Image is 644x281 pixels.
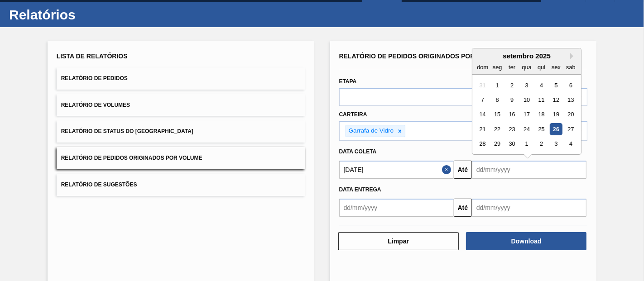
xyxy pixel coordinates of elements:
div: Choose quarta-feira, 10 de setembro de 2025 [520,94,533,106]
span: Relatório de Pedidos Originados por Volume [339,52,504,60]
input: dd/mm/yyyy [339,161,454,179]
div: Choose sábado, 6 de setembro de 2025 [565,79,577,91]
button: Até [454,199,472,217]
div: Choose domingo, 7 de setembro de 2025 [476,94,489,106]
span: Relatório de Pedidos Originados por Volume [61,155,202,161]
div: Choose domingo, 28 de setembro de 2025 [476,138,489,150]
input: dd/mm/yyyy [472,199,586,217]
div: Choose quinta-feira, 11 de setembro de 2025 [535,94,548,106]
div: Choose sábado, 4 de outubro de 2025 [565,138,577,150]
div: qui [535,61,548,73]
div: sab [565,61,577,73]
div: Choose domingo, 21 de setembro de 2025 [476,123,489,135]
div: Choose sexta-feira, 5 de setembro de 2025 [550,79,562,91]
div: seg [491,61,503,73]
button: Close [442,161,454,179]
div: qua [520,61,533,73]
div: dom [476,61,489,73]
div: Not available domingo, 31 de agosto de 2025 [476,79,489,91]
span: Relatório de Volumes [61,102,130,108]
button: Relatório de Pedidos Originados por Volume [57,147,305,169]
div: Choose quinta-feira, 4 de setembro de 2025 [535,79,548,91]
div: Choose quarta-feira, 24 de setembro de 2025 [520,123,533,135]
span: Data entrega [339,186,381,193]
div: Choose segunda-feira, 29 de setembro de 2025 [491,138,503,150]
div: sex [550,61,562,73]
button: Até [454,161,472,179]
div: Choose sábado, 20 de setembro de 2025 [565,109,577,121]
button: Relatório de Pedidos [57,67,305,90]
div: Choose sexta-feira, 3 de outubro de 2025 [550,138,562,150]
span: Relatório de Pedidos [61,75,128,81]
div: setembro 2025 [472,52,581,60]
div: Choose quarta-feira, 17 de setembro de 2025 [520,109,533,121]
button: Relatório de Status do [GEOGRAPHIC_DATA] [57,120,305,143]
div: Choose segunda-feira, 15 de setembro de 2025 [491,109,503,121]
span: Data coleta [339,148,377,155]
div: Choose terça-feira, 2 de setembro de 2025 [506,79,518,91]
div: Choose sexta-feira, 26 de setembro de 2025 [550,123,562,135]
div: Choose segunda-feira, 8 de setembro de 2025 [491,94,503,106]
div: ter [506,61,518,73]
div: Choose quinta-feira, 18 de setembro de 2025 [535,109,548,121]
div: Choose terça-feira, 23 de setembro de 2025 [506,123,518,135]
div: Choose sábado, 27 de setembro de 2025 [565,123,577,135]
input: dd/mm/yyyy [472,161,586,179]
div: Choose quarta-feira, 1 de outubro de 2025 [520,138,533,150]
input: dd/mm/yyyy [339,199,454,217]
div: Choose domingo, 14 de setembro de 2025 [476,109,489,121]
button: Limpar [338,232,459,250]
div: month 2025-09 [475,78,578,151]
span: Relatório de Sugestões [61,181,137,188]
div: Choose quarta-feira, 3 de setembro de 2025 [520,79,533,91]
h1: Relatórios [9,10,170,20]
button: Next Month [570,53,577,59]
div: Choose segunda-feira, 1 de setembro de 2025 [491,79,503,91]
div: Choose terça-feira, 9 de setembro de 2025 [506,94,518,106]
div: Choose sábado, 13 de setembro de 2025 [565,94,577,106]
div: Choose quinta-feira, 2 de outubro de 2025 [535,138,548,150]
span: Lista de Relatórios [57,52,128,60]
label: Etapa [339,78,357,85]
div: Choose terça-feira, 16 de setembro de 2025 [506,109,518,121]
button: Relatório de Volumes [57,94,305,116]
div: Choose sexta-feira, 12 de setembro de 2025 [550,94,562,106]
div: Choose quinta-feira, 25 de setembro de 2025 [535,123,548,135]
div: Choose segunda-feira, 22 de setembro de 2025 [491,123,503,135]
button: Download [466,232,586,250]
div: Choose sexta-feira, 19 de setembro de 2025 [550,109,562,121]
button: Relatório de Sugestões [57,174,305,196]
span: Relatório de Status do [GEOGRAPHIC_DATA] [61,128,193,134]
div: Garrafa de Vidro [346,125,395,137]
div: Choose terça-feira, 30 de setembro de 2025 [506,138,518,150]
label: Carteira [339,111,367,118]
